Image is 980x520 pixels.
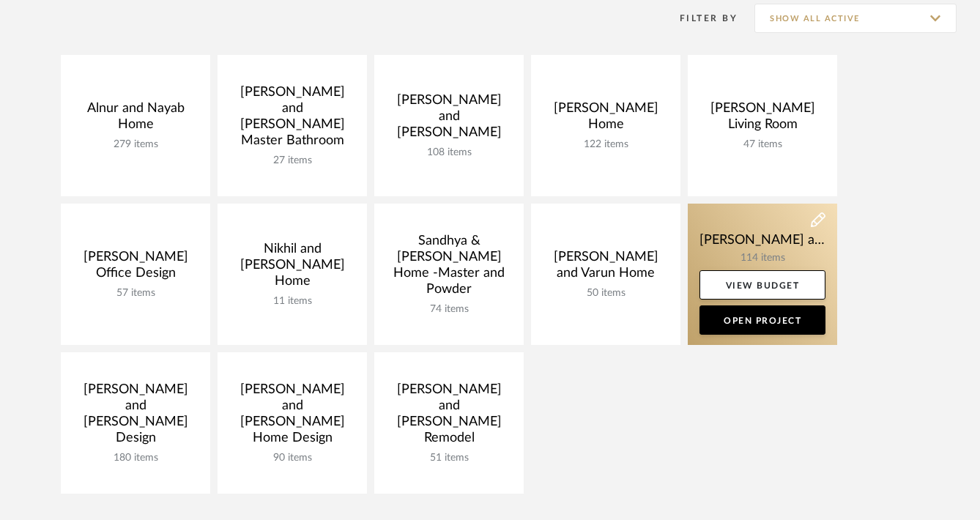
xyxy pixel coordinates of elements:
a: View Budget [699,270,825,300]
div: Sandhya & [PERSON_NAME] Home -Master and Powder [386,233,512,303]
div: 279 items [73,138,198,151]
div: 47 items [699,138,825,151]
div: Nikhil and [PERSON_NAME] Home [229,241,355,295]
div: 90 items [229,452,355,464]
div: 51 items [386,452,512,464]
div: 74 items [386,303,512,316]
div: [PERSON_NAME] Living Room [699,100,825,138]
div: Filter By [661,11,738,26]
div: [PERSON_NAME] and [PERSON_NAME] Master Bathroom [229,84,355,155]
div: [PERSON_NAME] and [PERSON_NAME] Design [73,382,198,452]
div: 108 items [386,146,512,159]
div: 50 items [543,287,669,300]
div: 180 items [73,452,198,464]
div: [PERSON_NAME] and Varun Home [543,249,669,287]
div: 122 items [543,138,669,151]
div: [PERSON_NAME] and [PERSON_NAME] [386,92,512,146]
div: [PERSON_NAME] and [PERSON_NAME] Remodel [386,382,512,452]
div: [PERSON_NAME] Office Design [73,249,198,287]
a: Open Project [699,305,825,335]
div: 11 items [229,295,355,308]
div: 57 items [73,287,198,300]
div: Alnur and Nayab Home [73,100,198,138]
div: [PERSON_NAME] Home [543,100,669,138]
div: 27 items [229,155,355,167]
div: [PERSON_NAME] and [PERSON_NAME] Home Design [229,382,355,452]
